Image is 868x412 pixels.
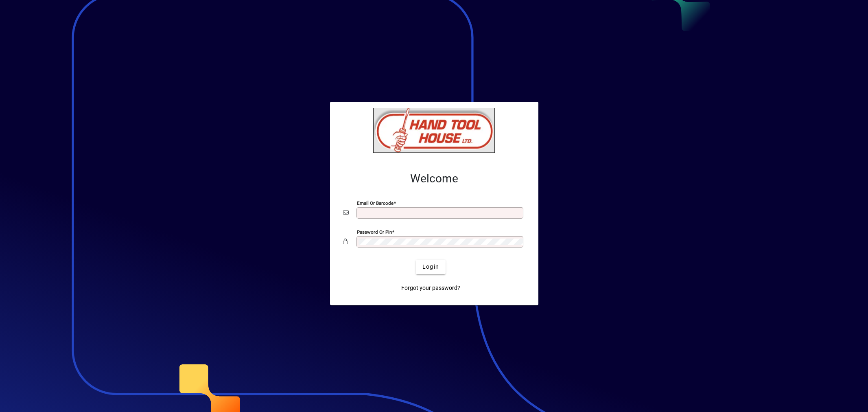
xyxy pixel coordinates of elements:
span: Login [422,263,439,271]
h2: Welcome [343,172,525,186]
a: Forgot your password? [398,281,464,296]
mat-label: Password or Pin [357,229,392,234]
button: Login [416,260,446,274]
mat-label: Email or Barcode [357,200,394,206]
span: Forgot your password? [401,284,460,292]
